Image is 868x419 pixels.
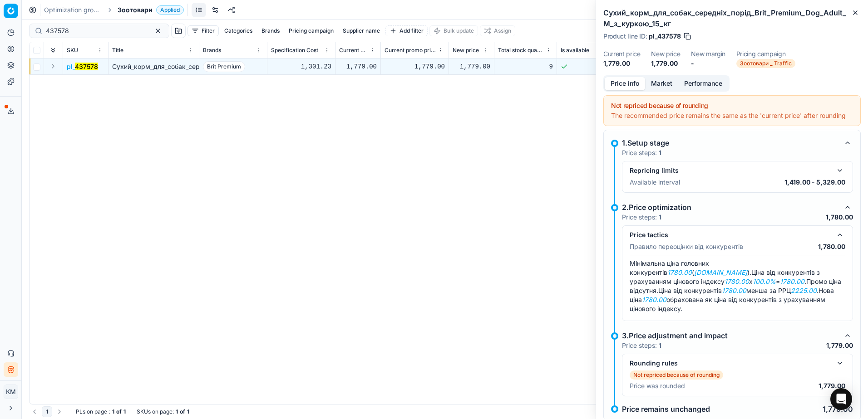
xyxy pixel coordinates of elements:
[385,47,436,54] span: Current promo price
[622,137,838,148] div: 1.Setup stage
[642,296,666,303] em: 1780.00
[630,287,834,312] span: Нова ціна обрахована як ціна від конкурентів з урахуванням цінового індексу.
[736,51,795,57] dt: Pricing campaign
[67,47,78,54] span: SKU
[453,47,479,54] span: New price
[823,405,853,413] p: 1,779.00
[221,25,256,36] button: Categories
[285,25,337,36] button: Pricing campaign
[480,25,515,36] button: Assign
[818,242,845,251] p: 1,780.00
[76,408,126,415] div: :
[48,45,59,56] button: Expand all
[67,62,98,71] span: pl_
[44,5,102,15] a: Optimization groups
[651,59,680,68] dd: 1,779.00
[75,63,98,70] mark: 437578
[658,287,819,294] span: Ціна від конкурентів менша за РРЦ .
[271,62,331,71] div: 1,301.23
[46,26,145,35] input: Search by SKU or title
[4,385,18,399] span: КM
[630,381,685,390] p: Price was rounded
[4,385,18,399] button: КM
[339,62,377,71] div: 1,779.00
[29,406,65,417] nav: pagination
[630,359,831,368] div: Rounding rules
[112,63,369,70] span: Сухий_корм_для_собак_середніх_порід_Brit_Premium_Dog_Adult_М_з_куркою_15_кг
[645,77,678,90] button: Market
[339,47,368,54] span: Current price
[622,213,661,222] p: Price steps:
[603,51,640,57] dt: Current price
[622,341,661,350] p: Price steps:
[156,5,184,15] span: Applied
[187,408,189,415] strong: 1
[819,381,845,390] p: 1,779.00
[659,149,661,156] strong: 1
[54,406,65,417] button: Go to next page
[633,371,720,379] p: Not repriced because of rounding
[611,111,853,120] div: The recommended price remains the same as the 'current price' after rounding
[753,278,776,285] em: 100.0%
[44,5,184,15] nav: breadcrumb
[385,62,445,71] div: 1,779.00
[180,408,185,415] strong: of
[622,330,838,341] div: 3.Price adjustment and impact
[630,166,831,175] div: Repricing limits
[116,408,122,415] strong: of
[498,47,544,54] span: Total stock quantity
[667,268,692,276] em: 1780.00
[385,25,428,36] button: Add filter
[722,287,746,294] em: 1780.00
[694,268,747,276] em: [DOMAIN_NAME]
[603,7,861,29] h2: Сухий_корм_для_собак_середніх_порід_Brit_Premium_Dog_Adult_М_з_куркою_15_кг
[271,47,318,54] span: Specification Cost
[203,47,221,54] span: Brands
[112,408,114,415] strong: 1
[651,51,680,57] dt: New price
[678,77,728,90] button: Performance
[603,59,640,68] dd: 1,779.00
[137,408,174,415] span: SKUs on page :
[630,178,680,187] p: Available interval
[784,178,845,187] p: 1,419.00 - 5,329.00
[630,242,743,251] p: Правило переоцінки від конкурентів
[649,32,681,41] span: pl_437578
[622,405,710,413] p: Price remains unchanged
[691,51,725,57] dt: New margin
[622,148,661,157] p: Price steps:
[826,341,853,350] p: 1,779.00
[429,25,478,36] button: Bulk update
[118,5,153,15] span: Зоотовари
[187,25,219,36] button: Filter
[123,408,126,415] strong: 1
[453,62,490,71] div: 1,779.00
[48,61,59,72] button: Expand
[659,341,661,349] strong: 1
[339,25,384,36] button: Supplier name
[498,62,553,71] div: 9
[76,408,107,415] span: PLs on page
[622,202,838,213] div: 2.Price optimization
[203,61,245,72] span: Brit Premium
[791,287,817,294] em: 2225.00
[603,33,647,39] span: Product line ID :
[630,230,831,239] div: Price tactics
[561,47,589,54] span: Is available
[611,101,853,110] div: Not repriced because of rounding
[42,406,52,417] button: 1
[29,406,40,417] button: Go to previous page
[780,278,804,285] em: 1780.00
[659,213,661,221] strong: 1
[118,5,184,15] span: ЗоотовариApplied
[605,77,645,90] button: Price info
[725,278,749,285] em: 1780.00
[258,25,283,36] button: Brands
[691,59,725,68] dd: -
[830,388,852,410] div: Open Intercom Messenger
[112,47,123,54] span: Title
[176,408,178,415] strong: 1
[67,62,98,71] button: pl_437578
[826,213,853,222] p: 1,780.00
[736,59,795,68] span: Зоотовари _ Traffic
